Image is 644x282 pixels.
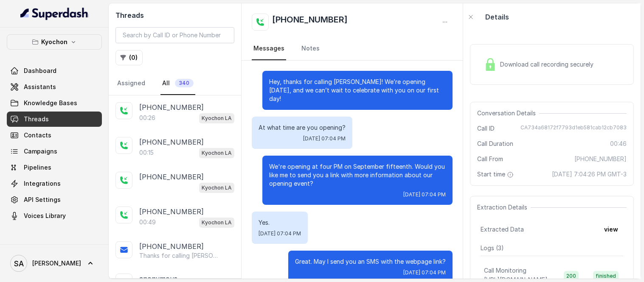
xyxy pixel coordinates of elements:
span: 340 [175,79,194,87]
button: (0) [115,50,143,65]
span: Threads [24,115,49,123]
p: Logs ( 3 ) [481,244,623,252]
span: Extraction Details [477,203,531,212]
a: [PERSON_NAME] [7,251,102,275]
input: Search by Call ID or Phone Number [115,27,234,43]
span: Download call recording securely [500,60,597,69]
p: [PHONE_NUMBER] [139,102,204,112]
span: [DATE] 07:04 PM [259,230,301,237]
p: [PHONE_NUMBER] [139,172,204,182]
span: API Settings [24,195,61,204]
a: All340 [160,72,195,95]
p: Kyochon [41,37,67,47]
span: Pipelines [24,163,51,172]
span: Start time [477,170,515,179]
p: 00:15 [139,148,154,157]
span: Integrations [24,179,61,188]
a: Voices Library [7,208,102,223]
span: 00:46 [610,140,627,148]
p: [PHONE_NUMBER] [139,137,204,147]
span: 200 [564,271,579,281]
span: Assistants [24,83,56,91]
p: 00:49 [139,218,156,226]
a: Campaigns [7,144,102,159]
p: [PHONE_NUMBER] [139,241,204,251]
p: We're opening at four PM on September fifteenth. Would you like me to send you a link with more i... [269,162,446,188]
nav: Tabs [115,72,234,95]
p: Great. May I send you an SMS with the webpage link? [295,257,446,266]
span: [PHONE_NUMBER] [574,155,627,163]
span: Campaigns [24,147,57,156]
span: Call Duration [477,140,513,148]
span: Contacts [24,131,51,140]
p: Kyochon LA [202,218,232,227]
a: Threads [7,112,102,127]
span: Call From [477,155,503,163]
a: Contacts [7,128,102,143]
span: [DATE] 07:04 PM [403,269,446,276]
p: Hey, thanks for calling [PERSON_NAME]! We’re opening [DATE], and we can’t wait to celebrate with ... [269,78,446,103]
span: Dashboard [24,67,56,75]
span: [DATE] 7:04:26 PM GMT-3 [552,170,627,179]
p: At what time are you opening? [259,123,346,132]
span: [PERSON_NAME] [32,259,81,268]
a: Assigned [115,72,147,95]
img: Lock Icon [484,58,497,71]
span: Call ID [477,124,495,133]
span: Knowledge Bases [24,99,77,107]
span: CA734a68172f7793d1eb581cab12cb7083 [520,124,627,133]
span: Conversation Details [477,109,539,117]
a: Messages [252,37,286,60]
span: finished [593,271,619,281]
span: Extracted Data [481,225,524,234]
a: Pipelines [7,160,102,175]
text: SA [14,259,24,268]
a: Knowledge Bases [7,95,102,111]
span: Voices Library [24,212,66,220]
p: Call Monitoring [484,266,526,275]
h2: Threads [115,10,234,20]
p: Kyochon LA [202,149,232,157]
a: Integrations [7,176,102,191]
a: Notes [300,37,321,60]
p: Kyochon LA [202,184,232,192]
p: [PHONE_NUMBER] [139,207,204,217]
a: API Settings [7,192,102,207]
span: [DATE] 07:04 PM [303,135,346,142]
nav: Tabs [252,37,453,60]
p: Details [485,12,509,22]
a: Dashboard [7,63,102,78]
p: Yes. [259,218,301,227]
img: light.svg [20,7,89,20]
a: Assistants [7,79,102,95]
button: view [599,222,623,237]
h2: [PHONE_NUMBER] [272,14,348,31]
button: Kyochon [7,34,102,50]
span: [DATE] 07:04 PM [403,191,446,198]
p: Kyochon LA [202,114,232,123]
p: 00:26 [139,114,155,122]
p: Thanks for calling [PERSON_NAME] LA! To find more about our opening event: [URL][DOMAIN_NAME] [139,251,221,260]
